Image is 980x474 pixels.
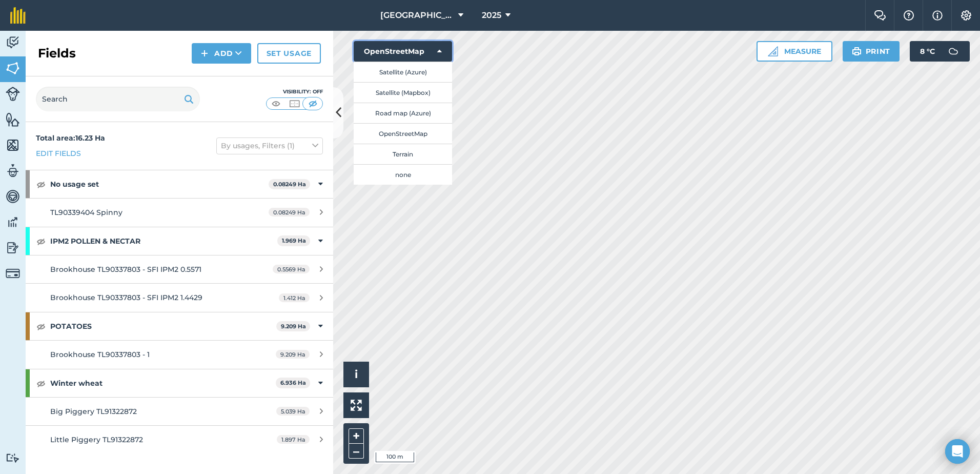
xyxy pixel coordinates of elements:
a: Brookhouse TL90337803 - SFI IPM2 0.55710.5569 Ha [26,255,333,283]
span: i [355,368,358,381]
button: By usages, Filters (1) [216,137,323,154]
strong: 0.08249 Ha [273,181,306,188]
img: svg+xml;base64,PD94bWwgdmVyc2lvbj0iMS4wIiBlbmNvZGluZz0idXRmLTgiPz4KPCEtLSBHZW5lcmF0b3I6IEFkb2JlIE... [943,41,964,62]
span: 0.5569 Ha [273,265,310,273]
div: Winter wheat6.936 Ha [26,369,333,397]
button: i [343,362,369,387]
img: svg+xml;base64,PHN2ZyB4bWxucz0iaHR0cDovL3d3dy53My5vcmcvMjAwMC9zdmciIHdpZHRoPSI1NiIgaGVpZ2h0PSI2MC... [6,61,20,76]
span: Big Piggery TL91322872 [50,407,137,416]
button: 8 °C [910,41,970,62]
span: 5.039 Ha [276,407,310,416]
img: svg+xml;base64,PD94bWwgdmVyc2lvbj0iMS4wIiBlbmNvZGluZz0idXRmLTgiPz4KPCEtLSBHZW5lcmF0b3I6IEFkb2JlIE... [6,453,20,463]
div: No usage set0.08249 Ha [26,170,333,198]
img: svg+xml;base64,PHN2ZyB4bWxucz0iaHR0cDovL3d3dy53My5vcmcvMjAwMC9zdmciIHdpZHRoPSI1MCIgaGVpZ2h0PSI0MC... [270,98,282,109]
button: Terrain [354,144,452,164]
img: svg+xml;base64,PD94bWwgdmVyc2lvbj0iMS4wIiBlbmNvZGluZz0idXRmLTgiPz4KPCEtLSBHZW5lcmF0b3I6IEFkb2JlIE... [6,35,20,50]
img: svg+xml;base64,PHN2ZyB4bWxucz0iaHR0cDovL3d3dy53My5vcmcvMjAwMC9zdmciIHdpZHRoPSIxOSIgaGVpZ2h0PSIyNC... [184,93,194,105]
img: svg+xml;base64,PHN2ZyB4bWxucz0iaHR0cDovL3d3dy53My5vcmcvMjAwMC9zdmciIHdpZHRoPSIxOCIgaGVpZ2h0PSIyNC... [36,377,46,389]
img: svg+xml;base64,PD94bWwgdmVyc2lvbj0iMS4wIiBlbmNvZGluZz0idXRmLTgiPz4KPCEtLSBHZW5lcmF0b3I6IEFkb2JlIE... [6,240,20,255]
img: fieldmargin Logo [10,7,26,24]
img: svg+xml;base64,PHN2ZyB4bWxucz0iaHR0cDovL3d3dy53My5vcmcvMjAwMC9zdmciIHdpZHRoPSI1MCIgaGVpZ2h0PSI0MC... [288,98,301,109]
span: Brookhouse TL90337803 - 1 [50,350,150,359]
input: Search [36,87,200,111]
img: svg+xml;base64,PD94bWwgdmVyc2lvbj0iMS4wIiBlbmNvZGluZz0idXRmLTgiPz4KPCEtLSBHZW5lcmF0b3I6IEFkb2JlIE... [6,266,20,281]
a: Set usage [257,43,321,64]
span: 1.897 Ha [277,435,310,444]
img: A question mark icon [903,10,915,21]
div: IPM2 POLLEN & NECTAR1.969 Ha [26,227,333,255]
div: POTATOES9.209 Ha [26,312,333,340]
strong: 1.969 Ha [282,237,306,244]
img: svg+xml;base64,PHN2ZyB4bWxucz0iaHR0cDovL3d3dy53My5vcmcvMjAwMC9zdmciIHdpZHRoPSIxOCIgaGVpZ2h0PSIyNC... [36,320,46,332]
button: Print [843,41,900,62]
div: Open Intercom Messenger [945,439,970,464]
a: Edit fields [36,148,81,159]
button: Add [192,43,251,64]
button: none [354,164,452,185]
strong: Total area : 16.23 Ha [36,133,105,143]
img: Ruler icon [768,46,778,56]
img: svg+xml;base64,PD94bWwgdmVyc2lvbj0iMS4wIiBlbmNvZGluZz0idXRmLTgiPz4KPCEtLSBHZW5lcmF0b3I6IEFkb2JlIE... [6,87,20,101]
strong: IPM2 POLLEN & NECTAR [50,227,277,255]
span: 1.412 Ha [279,293,310,302]
img: svg+xml;base64,PD94bWwgdmVyc2lvbj0iMS4wIiBlbmNvZGluZz0idXRmLTgiPz4KPCEtLSBHZW5lcmF0b3I6IEFkb2JlIE... [6,214,20,230]
img: svg+xml;base64,PHN2ZyB4bWxucz0iaHR0cDovL3d3dy53My5vcmcvMjAwMC9zdmciIHdpZHRoPSI1MCIgaGVpZ2h0PSI0MC... [307,98,319,109]
img: svg+xml;base64,PD94bWwgdmVyc2lvbj0iMS4wIiBlbmNvZGluZz0idXRmLTgiPz4KPCEtLSBHZW5lcmF0b3I6IEFkb2JlIE... [6,163,20,179]
button: Satellite (Azure) [354,62,452,82]
span: Brookhouse TL90337803 - SFI IPM2 0.5571 [50,265,201,274]
span: TL90339404 Spinny [50,208,122,217]
img: svg+xml;base64,PD94bWwgdmVyc2lvbj0iMS4wIiBlbmNvZGluZz0idXRmLTgiPz4KPCEtLSBHZW5lcmF0b3I6IEFkb2JlIE... [6,189,20,204]
button: – [349,444,364,459]
button: OpenStreetMap [354,41,452,62]
button: + [349,428,364,444]
strong: No usage set [50,170,269,198]
span: 9.209 Ha [276,350,310,359]
img: svg+xml;base64,PHN2ZyB4bWxucz0iaHR0cDovL3d3dy53My5vcmcvMjAwMC9zdmciIHdpZHRoPSIxOCIgaGVpZ2h0PSIyNC... [36,178,46,190]
strong: 6.936 Ha [280,379,306,386]
img: svg+xml;base64,PHN2ZyB4bWxucz0iaHR0cDovL3d3dy53My5vcmcvMjAwMC9zdmciIHdpZHRoPSIxNCIgaGVpZ2h0PSIyNC... [201,47,208,60]
img: Four arrows, one pointing top left, one top right, one bottom right and the last bottom left [351,400,362,411]
strong: POTATOES [50,312,276,340]
strong: 9.209 Ha [281,323,306,330]
button: Road map (Azure) [354,103,452,123]
a: Little Piggery TL913228721.897 Ha [26,426,333,453]
a: Big Piggery TL913228725.039 Ha [26,398,333,425]
button: Measure [757,41,832,62]
img: svg+xml;base64,PHN2ZyB4bWxucz0iaHR0cDovL3d3dy53My5vcmcvMjAwMC9zdmciIHdpZHRoPSIxNyIgaGVpZ2h0PSIxNy... [932,9,943,22]
span: 2025 [482,9,501,22]
strong: Winter wheat [50,369,276,397]
span: Little Piggery TL91322872 [50,435,143,444]
button: OpenStreetMap [354,123,452,144]
img: Two speech bubbles overlapping with the left bubble in the forefront [874,10,886,21]
span: 0.08249 Ha [269,208,310,216]
img: A cog icon [960,10,972,21]
img: svg+xml;base64,PHN2ZyB4bWxucz0iaHR0cDovL3d3dy53My5vcmcvMjAwMC9zdmciIHdpZHRoPSI1NiIgaGVpZ2h0PSI2MC... [6,137,20,153]
h2: Fields [38,45,76,62]
span: Brookhouse TL90337803 - SFI IPM2 1.4429 [50,293,202,302]
button: Satellite (Mapbox) [354,82,452,103]
img: svg+xml;base64,PHN2ZyB4bWxucz0iaHR0cDovL3d3dy53My5vcmcvMjAwMC9zdmciIHdpZHRoPSIxOSIgaGVpZ2h0PSIyNC... [852,45,862,57]
img: svg+xml;base64,PHN2ZyB4bWxucz0iaHR0cDovL3d3dy53My5vcmcvMjAwMC9zdmciIHdpZHRoPSIxOCIgaGVpZ2h0PSIyNC... [36,235,46,247]
img: svg+xml;base64,PHN2ZyB4bWxucz0iaHR0cDovL3d3dy53My5vcmcvMjAwMC9zdmciIHdpZHRoPSI1NiIgaGVpZ2h0PSI2MC... [6,112,20,127]
span: 8 ° C [920,41,935,62]
span: [GEOGRAPHIC_DATA] [380,9,454,22]
div: Visibility: Off [266,88,323,96]
a: TL90339404 Spinny0.08249 Ha [26,199,333,226]
a: Brookhouse TL90337803 - SFI IPM2 1.44291.412 Ha [26,284,333,311]
a: Brookhouse TL90337803 - 19.209 Ha [26,341,333,368]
